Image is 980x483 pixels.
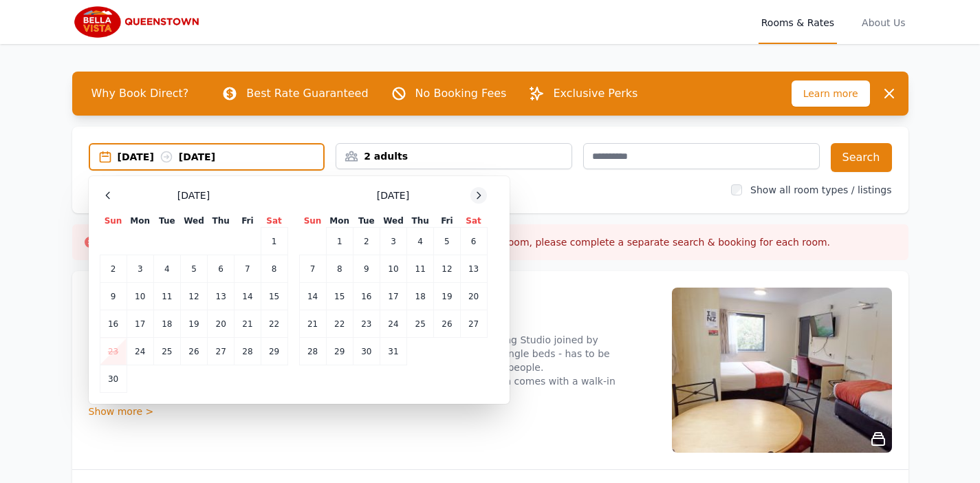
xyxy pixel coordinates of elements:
th: Mon [127,215,153,228]
td: 7 [299,255,326,283]
td: 23 [353,310,380,338]
td: 9 [353,255,380,283]
td: 29 [261,338,287,365]
td: 29 [326,338,353,365]
td: 1 [261,228,287,255]
td: 19 [180,310,207,338]
td: 18 [407,283,434,310]
td: 4 [407,228,434,255]
td: 4 [153,255,180,283]
td: 22 [326,310,353,338]
td: 2 [353,228,380,255]
td: 17 [127,310,153,338]
td: 5 [180,255,207,283]
th: Sun [299,215,326,228]
td: 16 [100,310,127,338]
td: 30 [100,365,127,393]
td: 11 [153,283,180,310]
td: 24 [380,310,406,338]
td: 10 [380,255,406,283]
td: 3 [127,255,153,283]
td: 25 [153,338,180,365]
span: Why Book Direct? [80,80,200,107]
td: 15 [261,283,287,310]
td: 20 [460,283,487,310]
td: 13 [208,283,235,310]
th: Mon [326,215,353,228]
th: Thu [407,215,434,228]
td: 8 [261,255,287,283]
td: 11 [407,255,434,283]
td: 18 [153,310,180,338]
td: 2 [100,255,127,283]
td: 30 [353,338,380,365]
td: 7 [235,255,261,283]
span: [DATE] [377,189,409,202]
span: [DATE] [177,189,210,202]
td: 10 [127,283,153,310]
div: Show more > [89,405,655,418]
button: Search [831,143,892,172]
td: 12 [180,283,207,310]
th: Thu [208,215,235,228]
th: Fri [235,215,261,228]
td: 24 [127,338,153,365]
th: Sat [460,215,487,228]
td: 21 [235,310,261,338]
td: 9 [100,283,127,310]
td: 27 [460,310,487,338]
td: 6 [460,228,487,255]
td: 21 [299,310,326,338]
td: 26 [180,338,207,365]
td: 17 [380,283,406,310]
th: Fri [434,215,460,228]
td: 19 [434,283,460,310]
span: Learn more [792,80,870,107]
th: Tue [153,215,180,228]
label: Show all room types / listings [750,184,891,195]
td: 27 [208,338,235,365]
td: 13 [460,255,487,283]
th: Tue [353,215,380,228]
th: Wed [380,215,406,228]
td: 26 [434,310,460,338]
th: Sat [261,215,287,228]
td: 12 [434,255,460,283]
td: 3 [380,228,406,255]
td: 8 [326,255,353,283]
img: Bella Vista Queenstown [72,6,205,39]
td: 28 [299,338,326,365]
p: Best Rate Guaranteed [246,85,368,102]
td: 16 [353,283,380,310]
td: 14 [235,283,261,310]
div: 2 adults [336,149,571,163]
td: 14 [299,283,326,310]
td: 23 [100,338,127,365]
td: 5 [434,228,460,255]
td: 15 [326,283,353,310]
td: 1 [326,228,353,255]
td: 31 [380,338,406,365]
th: Sun [100,215,127,228]
td: 20 [208,310,235,338]
td: 6 [208,255,235,283]
p: Exclusive Perks [553,85,638,102]
td: 28 [235,338,261,365]
p: No Booking Fees [415,85,507,102]
td: 25 [407,310,434,338]
td: 22 [261,310,287,338]
div: [DATE] [DATE] [118,150,324,164]
th: Wed [180,215,207,228]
